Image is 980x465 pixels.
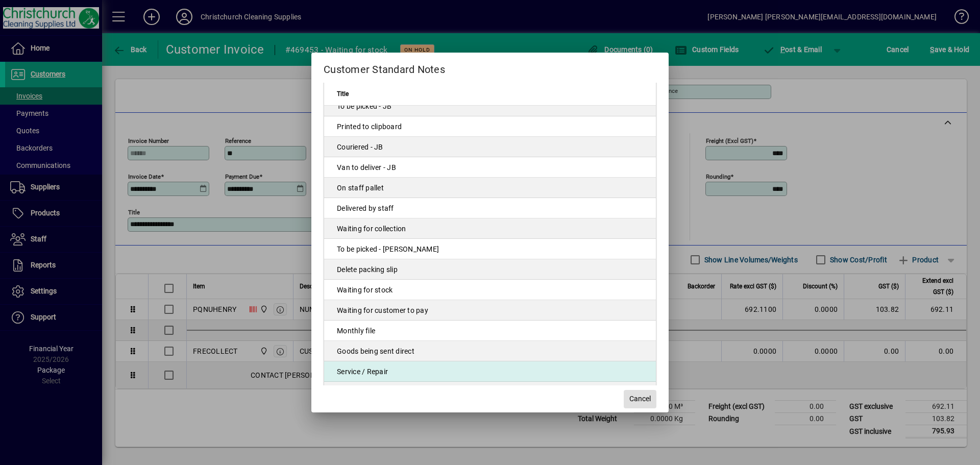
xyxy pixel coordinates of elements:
td: To be picked - JB [324,96,656,116]
span: Title [337,88,349,100]
td: Van to deliver - JB [324,157,656,178]
td: On staff pallet [324,178,656,198]
td: Couriered - JB [324,137,656,157]
h2: Customer Standard Notes [311,53,669,82]
td: Service / Repair [324,361,656,382]
td: Monthly file [324,321,656,341]
span: Cancel [629,394,651,404]
td: Printed to clipboard [324,116,656,137]
td: To be picked - [PERSON_NAME] [324,239,656,259]
td: Waiting for customer to pay [324,300,656,321]
td: Waiting for stock [324,280,656,300]
td: Delete packing slip [324,259,656,280]
td: Do not action [324,382,656,402]
button: Cancel [624,390,656,408]
td: Delivered by staff [324,198,656,218]
td: Goods being sent direct [324,341,656,361]
td: Waiting for collection [324,218,656,239]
